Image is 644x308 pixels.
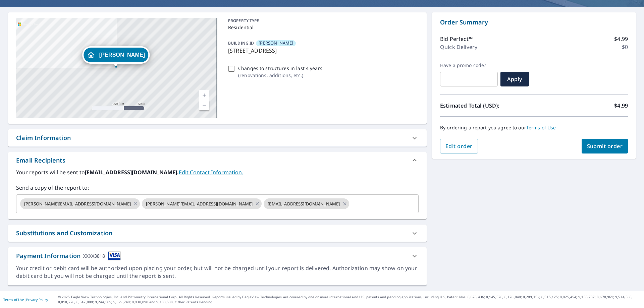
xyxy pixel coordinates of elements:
[506,75,524,83] span: Apply
[259,40,293,46] span: [PERSON_NAME]
[85,169,179,176] b: [EMAIL_ADDRESS][DOMAIN_NAME].
[228,40,254,46] p: BUILDING ID
[440,43,477,51] p: Quick Delivery
[526,124,556,131] a: Terms of Use
[3,297,24,302] a: Terms of Use
[238,65,322,72] p: Changes to structures in last 4 years
[8,247,427,264] div: Payment InformationXXXX3818cardImage
[26,297,48,302] a: Privacy Policy
[83,251,105,260] div: XXXX3818
[440,102,534,110] p: Estimated Total (USD):
[440,62,498,68] label: Have a promo code?
[142,201,257,207] span: [PERSON_NAME][EMAIL_ADDRESS][DOMAIN_NAME]
[440,18,628,27] p: Order Summary
[199,100,209,110] a: Current Level 17, Zoom Out
[264,201,344,207] span: [EMAIL_ADDRESS][DOMAIN_NAME]
[16,156,65,165] div: Email Recipients
[622,43,628,51] p: $0
[20,201,135,207] span: [PERSON_NAME][EMAIL_ADDRESS][DOMAIN_NAME]
[440,35,473,43] p: Bid Perfect™
[199,90,209,100] a: Current Level 17, Zoom In
[264,198,349,209] div: [EMAIL_ADDRESS][DOMAIN_NAME]
[614,102,628,110] p: $4.99
[8,129,427,146] div: Claim Information
[614,35,628,43] p: $4.99
[228,24,416,31] p: Residential
[58,295,641,305] p: © 2025 Eagle View Technologies, Inc. and Pictometry International Corp. All Rights Reserved. Repo...
[228,47,416,55] p: [STREET_ADDRESS]
[16,251,121,260] div: Payment Information
[16,229,112,238] div: Substitutions and Customization
[108,251,121,260] img: cardImage
[238,72,322,79] p: ( renovations, additions, etc. )
[142,198,262,209] div: [PERSON_NAME][EMAIL_ADDRESS][DOMAIN_NAME]
[500,72,529,86] button: Apply
[16,264,419,280] div: Your credit or debit card will be authorized upon placing your order, but will not be charged unt...
[16,168,419,176] label: Your reports will be sent to
[445,142,473,150] span: Edit order
[228,18,416,24] p: PROPERTY TYPE
[16,184,419,192] label: Send a copy of the report to:
[99,52,145,57] span: [PERSON_NAME]
[582,139,628,153] button: Submit order
[8,152,427,168] div: Email Recipients
[179,169,243,176] a: EditContactInfo
[82,46,150,67] div: Dropped pin, building Hoffman, Residential property, 27633 SE 400th Way Enumclaw, WA 98022
[587,142,623,150] span: Submit order
[440,125,628,131] p: By ordering a report you agree to our
[8,225,427,242] div: Substitutions and Customization
[16,133,71,142] div: Claim Information
[440,139,478,153] button: Edit order
[20,198,140,209] div: [PERSON_NAME][EMAIL_ADDRESS][DOMAIN_NAME]
[3,298,48,302] p: |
